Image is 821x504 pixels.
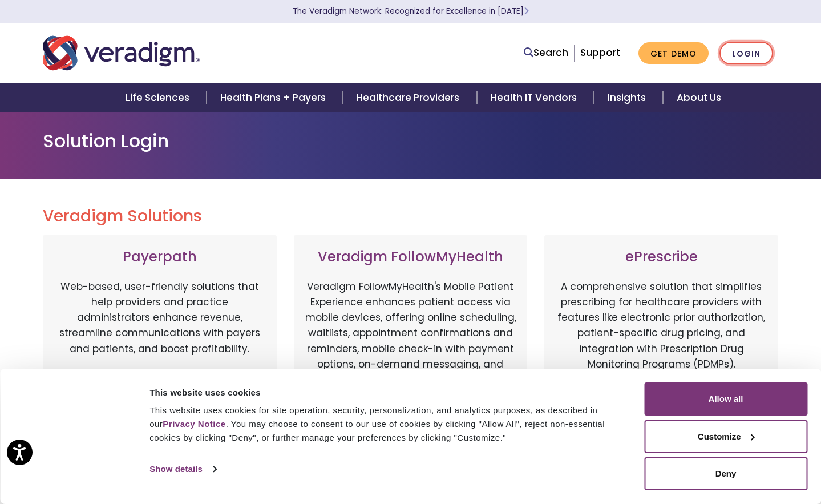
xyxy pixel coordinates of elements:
[556,279,767,399] p: A comprehensive solution that simplifies prescribing for healthcare providers with features like ...
[112,83,207,112] a: Life Sciences
[644,457,807,490] button: Deny
[305,249,516,265] h3: Veradigm FollowMyHealth
[43,130,779,152] h1: Solution Login
[149,461,216,478] a: Show details
[343,83,476,112] a: Healthcare Providers
[43,207,779,226] h2: Veradigm Solutions
[54,249,265,265] h3: Payerpath
[719,42,773,65] a: Login
[556,249,767,265] h3: ePrescribe
[644,382,807,416] button: Allow all
[207,83,343,112] a: Health Plans + Payers
[293,6,529,17] a: The Veradigm Network: Recognized for Excellence in [DATE]Learn More
[54,279,265,399] p: Web-based, user-friendly solutions that help providers and practice administrators enhance revenu...
[644,420,807,453] button: Customize
[163,419,225,429] a: Privacy Notice
[149,386,631,400] div: This website uses cookies
[524,6,529,17] span: Learn More
[663,83,735,112] a: About Us
[524,45,568,61] a: Search
[43,34,200,72] img: Veradigm logo
[594,83,663,112] a: Insights
[149,404,631,445] div: This website uses cookies for site operation, security, personalization, and analytics purposes, ...
[305,279,516,388] p: Veradigm FollowMyHealth's Mobile Patient Experience enhances patient access via mobile devices, o...
[580,46,620,59] a: Support
[638,42,709,64] a: Get Demo
[477,83,594,112] a: Health IT Vendors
